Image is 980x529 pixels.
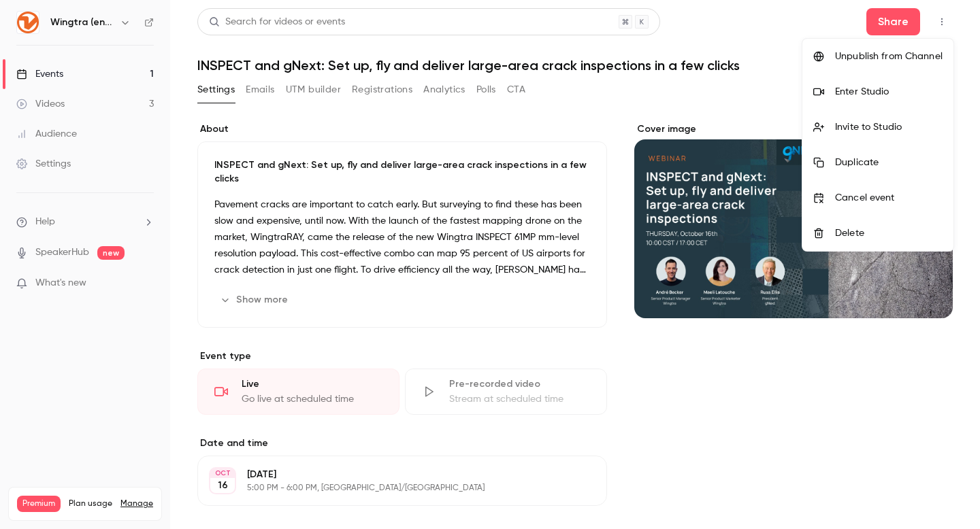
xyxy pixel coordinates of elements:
[835,156,943,169] div: Duplicate
[835,191,943,205] div: Cancel event
[835,120,943,134] div: Invite to Studio
[835,226,943,240] div: Delete
[835,85,943,99] div: Enter Studio
[835,50,943,63] div: Unpublish from Channel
